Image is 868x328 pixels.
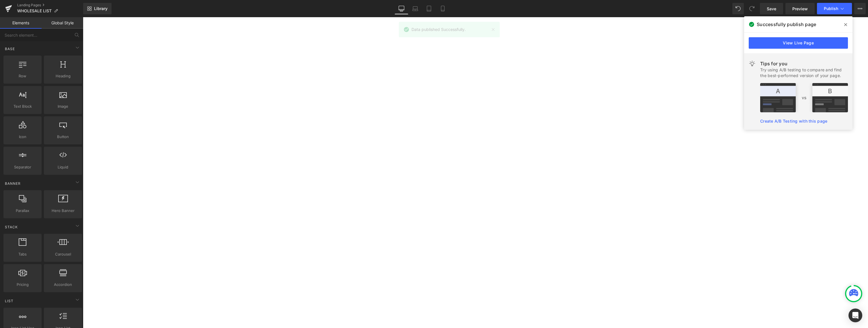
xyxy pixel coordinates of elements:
[46,134,80,140] span: Button
[5,282,40,288] span: Pricing
[5,103,40,109] span: Text Block
[17,3,83,7] a: Landing Pages
[746,3,758,14] button: Redo
[5,208,40,214] span: Parallax
[5,251,40,257] span: Tabs
[732,3,744,14] button: Undo
[5,164,40,170] span: Separator
[46,208,80,214] span: Hero Banner
[817,3,852,14] button: Publish
[854,3,866,14] button: More
[46,251,80,257] span: Carousel
[4,224,18,230] span: Stack
[757,21,816,28] span: Successfully publish page
[792,6,808,12] span: Preview
[46,164,80,170] span: Liquid
[767,6,776,12] span: Save
[46,282,80,288] span: Accordion
[760,119,827,123] a: Create A/B Testing with this page
[5,134,40,140] span: Icon
[46,103,80,109] span: Image
[749,60,756,67] img: light.svg
[760,60,848,67] div: Tips for you
[436,3,450,14] a: Mobile
[824,6,838,11] span: Publish
[760,67,848,78] div: Try using A/B testing to compare and find the best-performed version of your page.
[94,6,108,11] span: Library
[4,181,21,186] span: Banner
[411,26,466,33] span: Data published Successfully.
[749,37,848,49] a: View Live Page
[4,298,14,304] span: List
[46,73,80,79] span: Heading
[83,17,868,328] iframe: To enrich screen reader interactions, please activate Accessibility in Grammarly extension settings
[408,3,422,14] a: Laptop
[395,3,408,14] a: Desktop
[785,3,815,14] a: Preview
[83,3,112,14] a: New Library
[42,17,83,29] a: Global Style
[17,9,52,13] span: WHOLESALE LIST
[849,309,862,322] div: Open Intercom Messenger
[5,73,40,79] span: Row
[760,83,848,112] img: tip.png
[4,46,15,52] span: Base
[422,3,436,14] a: Tablet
